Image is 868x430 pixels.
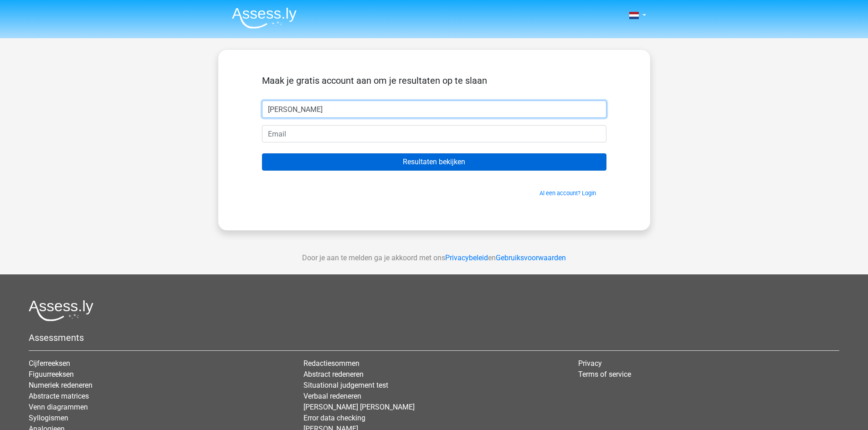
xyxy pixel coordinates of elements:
[262,153,606,171] input: Resultaten bekijken
[303,370,364,379] a: Abstract redeneren
[445,253,488,262] a: Privacybeleid
[29,381,92,390] a: Numeriek redeneren
[539,190,596,197] a: Al een account? Login
[29,392,89,400] a: Abstracte matrices
[29,414,68,422] a: Syllogismen
[29,403,88,411] a: Venn diagrammen
[29,370,74,379] a: Figuurreeksen
[29,300,93,321] img: Assessly logo
[303,414,365,422] a: Error data checking
[262,125,606,142] input: Email
[496,253,566,262] a: Gebruiksvoorwaarden
[262,75,606,86] h5: Maak je gratis account aan om je resultaten op te slaan
[578,359,602,368] a: Privacy
[303,359,360,368] a: Redactiesommen
[29,332,839,343] h5: Assessments
[303,403,415,411] a: [PERSON_NAME] [PERSON_NAME]
[303,392,361,400] a: Verbaal redeneren
[232,7,297,29] img: Assessly
[578,370,631,379] a: Terms of service
[262,101,606,118] input: Voornaam
[29,359,70,368] a: Cijferreeksen
[303,381,388,390] a: Situational judgement test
